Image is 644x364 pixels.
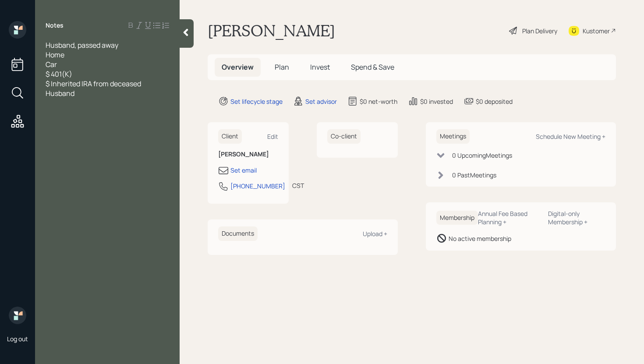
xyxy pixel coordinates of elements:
div: CST [292,181,304,190]
div: Set advisor [305,97,337,106]
span: Car [46,60,57,69]
div: $0 net-worth [360,97,397,106]
span: Spend & Save [351,62,394,72]
div: $0 invested [420,97,453,106]
div: Edit [267,132,278,141]
div: Kustomer [583,26,610,35]
div: Set lifecycle stage [230,97,283,106]
h6: Meetings [436,129,470,144]
label: Notes [46,21,64,30]
div: Schedule New Meeting + [536,132,605,141]
h6: [PERSON_NAME] [218,151,278,158]
div: Digital-only Membership + [548,209,605,226]
div: Annual Fee Based Planning + [478,209,541,226]
span: Plan [275,62,289,72]
h6: Co-client [327,129,361,144]
div: Upload + [363,230,387,238]
div: Set email [230,166,257,175]
h1: [PERSON_NAME] [208,21,335,40]
span: Invest [310,62,330,72]
h6: Client [218,129,242,144]
h6: Membership [436,211,478,225]
div: Log out [7,335,28,343]
span: $ Inherited IRA from deceased Husband [46,79,142,98]
div: [PHONE_NUMBER] [230,181,285,191]
span: Home [46,50,64,60]
span: $ 401(K) [46,69,72,79]
span: Husband, passed away [46,40,118,50]
div: 0 Past Meeting s [452,170,496,180]
div: No active membership [449,234,511,243]
div: Plan Delivery [522,26,557,35]
span: Overview [222,62,254,72]
h6: Documents [218,226,258,241]
div: $0 deposited [476,97,513,106]
div: 0 Upcoming Meeting s [452,151,512,160]
img: retirable_logo.png [9,307,26,324]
